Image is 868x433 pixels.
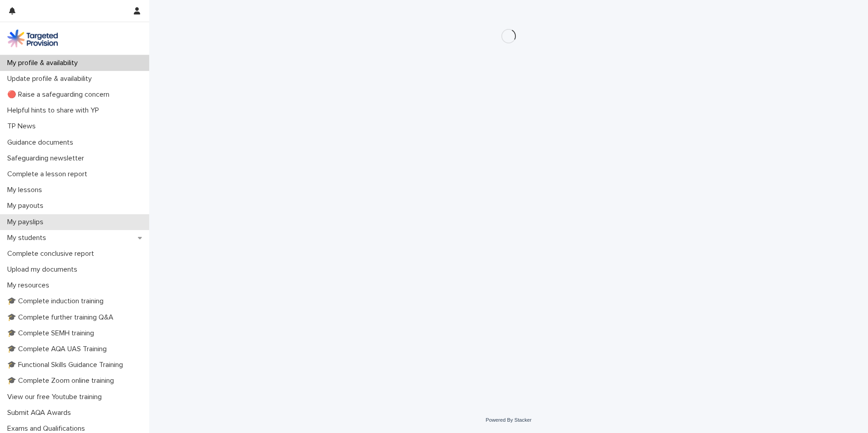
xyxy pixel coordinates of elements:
p: 🎓 Complete Zoom online training [4,377,121,385]
p: Submit AQA Awards [4,409,78,417]
p: View our free Youtube training [4,393,109,401]
p: 🎓 Complete SEMH training [4,329,101,338]
a: Powered By Stacker [486,417,531,423]
p: TP News [4,122,43,131]
p: Exams and Qualifications [4,424,92,433]
p: Helpful hints to share with YP [4,106,106,115]
p: Guidance documents [4,138,80,147]
p: My payouts [4,202,51,210]
img: M5nRWzHhSzIhMunXDL62 [7,29,58,47]
p: My profile & availability [4,59,85,67]
p: My lessons [4,186,49,194]
p: Safeguarding newsletter [4,154,91,163]
p: 🔴 Raise a safeguarding concern [4,90,117,99]
p: 🎓 Complete AQA UAS Training [4,345,114,353]
p: My resources [4,281,57,290]
p: Update profile & availability [4,75,99,83]
p: Complete conclusive report [4,249,101,258]
p: My payslips [4,218,51,226]
p: 🎓 Complete further training Q&A [4,313,121,322]
p: My students [4,234,53,242]
p: Upload my documents [4,265,85,274]
p: 🎓 Functional Skills Guidance Training [4,361,130,369]
p: 🎓 Complete induction training [4,297,111,306]
p: Complete a lesson report [4,170,94,179]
